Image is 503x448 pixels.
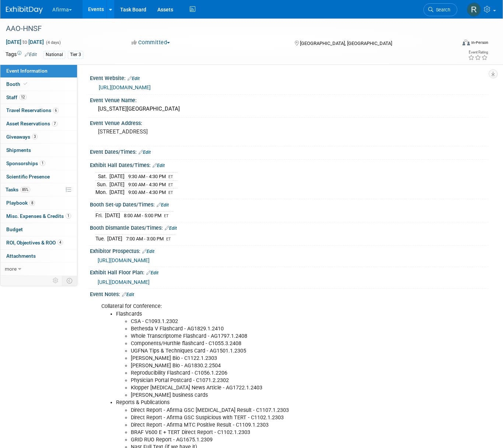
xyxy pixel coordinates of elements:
[131,355,406,362] li: [PERSON_NAME] Bio - C1122.1.2303
[131,333,406,340] li: Whole Transcriptome Flashcard - AG1797.1.2408
[95,103,483,115] div: [US_STATE][GEOGRAPHIC_DATA]
[0,263,77,275] a: more
[128,182,166,187] span: 9:00 AM - 4:30 PM
[52,121,57,126] span: 7
[168,174,173,179] span: ET
[131,429,406,436] li: BRAF V600 E + TERT Direct Report​ - C1102.1.2303
[6,134,38,140] span: Giveaways
[0,91,77,104] a: Staff12
[131,340,406,347] li: Components/Hurthle flashcard - C1055.3.2408
[20,187,30,192] span: 85%
[165,226,177,231] a: Edit
[467,3,481,17] img: Randi LeBoyer
[0,157,77,170] a: Sponsorships1
[19,94,27,100] span: 12
[131,407,406,414] li: Direct Report - Afirma GSC [MEDICAL_DATA] Result - C1107.1.2303
[95,180,109,188] td: Sun.
[40,160,45,166] span: 1
[129,39,173,46] button: Committed
[471,40,488,45] div: In-Person
[6,51,37,59] td: Tags
[6,200,35,206] span: Playbook
[6,121,57,126] span: Asset Reservations
[90,289,488,298] div: Event Notes:
[468,51,488,54] div: Event Rating
[128,190,166,195] span: 9:00 AM - 4:30 PM
[122,292,134,297] a: Edit
[21,39,28,45] span: to
[90,95,488,104] div: Event Venue Name:
[6,174,50,180] span: Scientific Presence
[105,212,120,219] td: [DATE]
[90,146,488,156] div: Event Dates/Times:
[5,266,17,272] span: more
[0,65,77,77] a: Event Information
[131,377,406,384] li: Physician Portal Postcard - C1071.2.2302
[68,51,83,59] div: Tier 3
[6,213,71,219] span: Misc. Expenses & Credits
[116,310,406,318] li: Flashcards
[131,414,406,421] li: Direct Report - Afirma GSC Suspicious with TERT - C1102.1.2303
[32,134,38,139] span: 3
[6,81,29,87] span: Booth
[0,170,77,183] a: Scientific Presence
[131,436,406,444] li: GRID RUO Report - AG1675.1.2309
[25,52,37,57] a: Edit
[128,174,166,179] span: 9:30 AM - 4:30 PM
[49,276,62,285] td: Personalize Event Tab Strip
[157,202,169,208] a: Edit
[131,325,406,333] li: Bethesda V Flashcard - AG1829.1.2410
[6,94,27,100] span: Staff
[131,369,406,377] li: Reproducibility Flashcard - C1056.1.2206
[166,237,171,242] span: ET
[0,223,77,236] a: Budget
[417,38,488,49] div: Event Format
[6,187,30,192] span: Tasks
[90,222,488,232] div: Booth Dismantle Dates/Times:
[300,41,392,46] span: [GEOGRAPHIC_DATA], [GEOGRAPHIC_DATA]
[6,240,63,246] span: ROI, Objectives & ROO
[62,276,77,285] td: Toggle Event Tabs
[0,131,77,143] a: Giveaways3
[0,250,77,263] a: Attachments
[153,163,165,168] a: Edit
[116,399,406,406] li: Reports & Publications
[109,180,125,188] td: [DATE]
[0,144,77,157] a: Shipments
[0,236,77,249] a: ROI, Objectives & ROO4
[98,257,150,263] a: [URL][DOMAIN_NAME]
[128,76,140,81] a: Edit
[131,421,406,429] li: Direct Report - Afirma MTC Positive Result - C1109.1.2303
[90,267,488,277] div: Exhibit Hall Floor Plan:
[131,318,406,325] li: CSA - C1093.1.2302
[90,118,488,127] div: Event Venue Address:
[131,384,406,392] li: Klopper [MEDICAL_DATA] News Article - AG1722.1.2403
[139,150,151,155] a: Edit
[95,235,107,243] td: Tue.
[24,82,27,86] i: Booth reservation complete
[164,213,169,218] span: ET
[98,279,150,285] a: [URL][DOMAIN_NAME]
[6,107,59,113] span: Travel Reservations
[0,78,77,91] a: Booth
[90,199,488,209] div: Booth Set-up Dates/Times:
[3,22,447,35] div: AAO-HNSF
[6,6,43,14] img: ExhibitDay
[95,188,109,196] td: Mon.
[53,108,59,113] span: 6
[109,188,125,196] td: [DATE]
[95,172,109,180] td: Sat.
[0,197,77,209] a: Playbook8
[45,40,61,45] span: (4 days)
[0,210,77,223] a: Misc. Expenses & Credits1
[0,104,77,117] a: Travel Reservations6
[462,39,470,45] img: Format-Inperson.png
[90,73,488,82] div: Event Website:
[168,190,173,195] span: ET
[6,226,23,232] span: Budget
[90,246,488,255] div: Exhibitor Prospectus:
[423,3,457,16] a: Search
[109,172,125,180] td: [DATE]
